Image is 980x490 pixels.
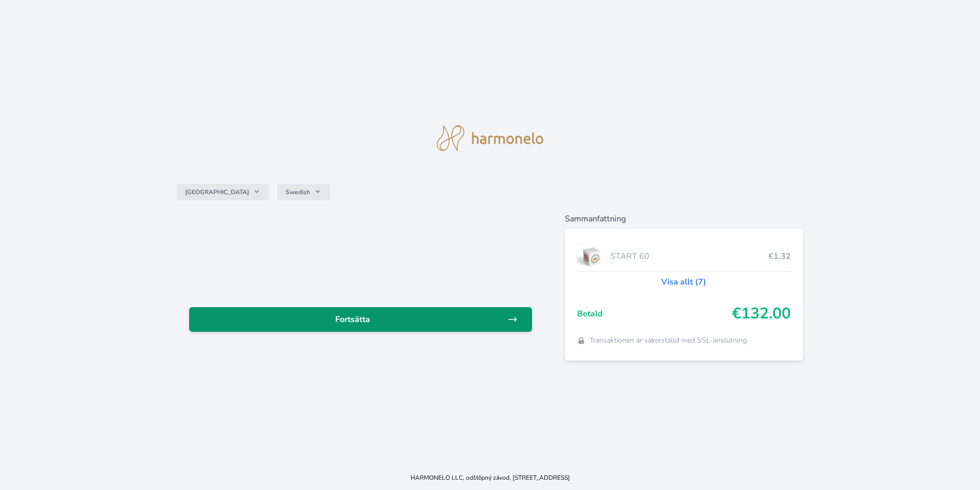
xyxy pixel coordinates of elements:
[565,213,803,225] h6: Sammanfattning
[732,305,791,323] span: €132.00
[577,243,606,269] img: start.jpg
[577,308,732,320] span: Betald
[768,250,791,262] span: €1.32
[661,276,706,288] a: Visa allt (7)
[185,188,249,196] span: [GEOGRAPHIC_DATA]
[285,188,310,196] span: Swedish
[277,184,330,200] button: Swedish
[189,307,532,332] a: Fortsätta
[197,313,507,326] span: Fortsätta
[177,184,269,200] button: [GEOGRAPHIC_DATA]
[589,335,747,346] span: Transaktionen är säkerställd med SSL-anslutning
[437,125,543,151] img: logo.svg
[610,250,768,262] span: START 60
